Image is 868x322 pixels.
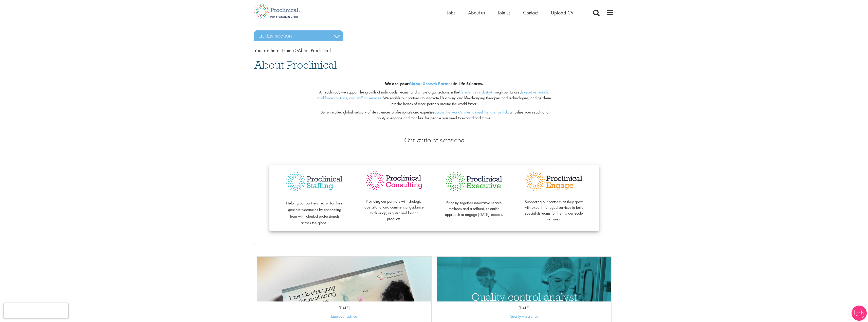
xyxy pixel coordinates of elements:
span: You are here: [254,47,281,54]
span: Helping our partners recruit for their specialist vacancies by connecting them with talented prof... [286,200,342,225]
a: life sciences industry [459,89,491,95]
a: Link to a post [257,257,431,301]
a: Upload CV [551,9,574,16]
a: Quality Assurance [510,314,538,319]
a: executive search, workforce solutions, and staffing services [317,89,549,101]
img: Proclinical Executive [444,170,504,193]
a: Jobs [447,9,455,16]
h3: Our suite of services [254,137,614,143]
span: About Proclinical [282,47,331,54]
a: About us [468,9,485,16]
img: Proclinical Staffing [285,170,344,193]
p: [DATE] [437,305,611,311]
b: We are your in Life Sciences. [385,81,483,86]
p: Bringing together innovative search methods and a refined, scientific approach to engage [DATE] l... [444,194,504,217]
p: Supporting our partners as they grow with expert managed services to build specialists teams for ... [524,193,584,222]
p: At Proclinical, we support the growth of individuals, teams, and whole organizations in the throu... [315,89,553,107]
a: Global Growth Partners [409,81,454,86]
img: Chatbot [852,306,867,321]
span: > [295,47,298,54]
img: Proclinical Consulting [364,170,424,191]
p: Providing our partners with strategic, operational and commercial guidance to develop, register a... [364,193,424,222]
a: Contact [523,9,538,16]
h3: In this section [254,30,343,41]
iframe: reCAPTCHA [4,303,68,318]
a: Link to a post [437,257,611,301]
span: About Proclinical [254,58,337,72]
img: Proclinical Engage [524,170,584,192]
a: breadcrumb link to Home [282,47,294,54]
p: Our unrivalled global network of life sciences professionals and expertise amplifies your reach a... [315,109,553,121]
a: Employer advice [331,314,357,319]
p: [DATE] [257,305,431,311]
a: across the world's international life science hubs [434,109,510,115]
a: Join us [498,9,510,16]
